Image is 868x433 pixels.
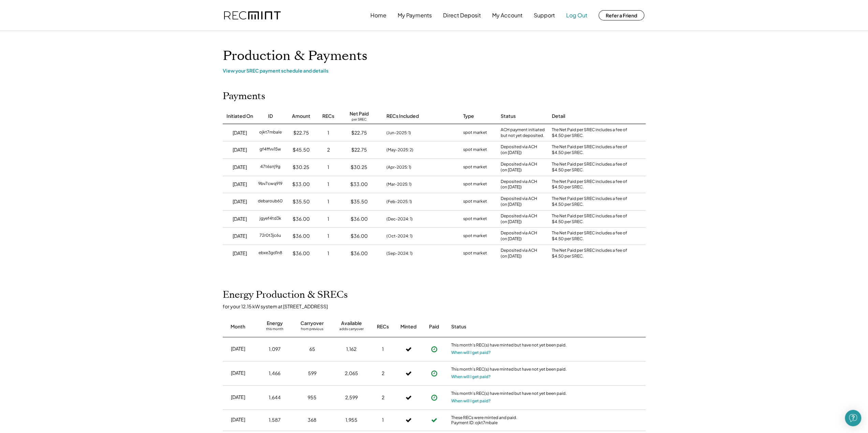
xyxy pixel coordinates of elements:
div: $30.25 [351,164,367,171]
div: 1 [382,417,384,423]
div: spot market [463,164,487,171]
div: [DATE] [233,216,247,222]
div: The Net Paid per SREC includes a fee of $4.50 per SREC. [552,127,630,139]
div: adds carryover [339,327,364,334]
button: Payment approved, but not yet initiated. [429,368,439,378]
button: When will I get paid? [451,373,491,380]
div: 2 [382,394,384,401]
div: [DATE] [233,181,247,188]
div: Paid [429,323,439,330]
div: The Net Paid per SREC includes a fee of $4.50 per SREC. [552,196,630,207]
div: this month [266,327,283,334]
div: Net Paid [350,110,369,117]
button: Refer a Friend [599,10,644,20]
button: Home [370,9,386,22]
div: 9bv7cwq919 [258,181,282,188]
div: [DATE] [233,129,247,136]
div: 1,097 [269,346,281,353]
div: per SREC [352,117,367,122]
div: $36.00 [351,250,368,257]
div: 1,644 [269,394,281,401]
div: $45.50 [293,146,310,153]
div: 955 [308,394,317,401]
div: Type [463,113,474,120]
div: Minted [400,323,416,330]
button: Log Out [566,9,587,22]
button: Payment approved, but not yet initiated. [429,392,439,403]
h2: Payments [223,91,265,102]
div: $22.75 [351,129,367,136]
div: [DATE] [233,250,247,257]
div: ID [268,113,273,120]
div: Deposited via ACH (on [DATE]) [501,248,537,259]
div: [DATE] [233,198,247,205]
div: Deposited via ACH (on [DATE]) [501,230,537,242]
div: Status [451,323,567,330]
div: Detail [552,113,565,120]
div: spot market [463,129,487,136]
div: ebxe3gd1n8 [259,250,282,257]
div: spot market [463,198,487,205]
div: $30.25 [293,164,309,171]
div: 1,955 [345,417,357,423]
div: spot market [463,250,487,257]
div: [DATE] [233,233,247,239]
div: 1 [327,164,329,171]
div: Available [341,320,362,327]
h2: Energy Production & SRECs [223,289,348,301]
div: (Sep-2024: 1) [386,250,413,257]
div: jgyef4td3k [260,216,281,222]
button: When will I get paid? [451,349,491,356]
div: 72r0t3jc6u [260,233,281,239]
div: ojkt7mbale [259,129,282,136]
button: Direct Deposit [443,9,481,22]
div: $36.00 [293,216,310,222]
div: [DATE] [233,146,247,153]
div: The Net Paid per SREC includes a fee of $4.50 per SREC. [552,248,630,259]
div: (Mar-2025: 1) [386,181,412,187]
div: spot market [463,233,487,239]
button: My Payments [398,9,432,22]
h1: Production & Payments [223,48,646,64]
div: ACH payment initiated but not yet deposited. [501,127,545,139]
div: $35.50 [293,198,310,205]
div: 1,587 [269,417,281,423]
div: 368 [308,417,317,423]
div: 1 [327,216,329,222]
div: RECs [377,323,389,330]
div: $33.00 [350,181,368,188]
div: [DATE] [231,345,245,352]
div: $22.75 [293,129,309,136]
div: from previous [301,327,323,334]
div: 1 [327,250,329,257]
div: These RECs were minted and paid. Payment ID: ojkt7mbale [451,415,567,426]
div: Status [501,113,516,120]
div: 1 [327,233,329,239]
div: Carryover [300,320,324,327]
div: Deposited via ACH (on [DATE]) [501,144,537,156]
img: recmint-logotype%403x.png [224,11,281,20]
div: Initiated On [226,113,253,120]
div: 1 [327,181,329,188]
div: (Oct-2024: 1) [386,233,413,239]
div: (May-2025: 2) [386,147,413,153]
div: $35.50 [351,198,368,205]
div: 1,466 [269,370,280,377]
div: [DATE] [231,394,245,401]
div: 1,162 [346,346,356,353]
div: $36.00 [351,216,368,222]
div: (Dec-2024: 1) [386,216,413,222]
div: gf4ffvv15w [260,146,281,153]
button: My Account [492,9,523,22]
div: RECs Included [386,113,419,120]
div: This month's REC(s) have minted but have not yet been paid. [451,342,567,349]
div: 2,599 [345,394,358,401]
div: 2 [382,370,384,377]
div: RECs [322,113,334,120]
div: debaroub60 [258,198,283,205]
div: spot market [463,146,487,153]
div: (Jun-2025: 1) [386,130,411,136]
button: Support [534,9,555,22]
div: (Feb-2025: 1) [386,199,412,205]
div: The Net Paid per SREC includes a fee of $4.50 per SREC. [552,230,630,242]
